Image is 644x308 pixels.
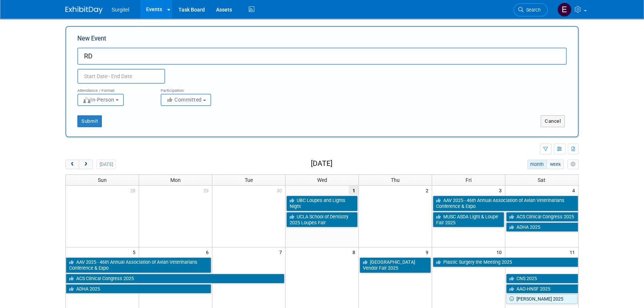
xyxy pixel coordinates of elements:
[506,222,578,232] a: ADHA 2025
[79,160,93,169] button: next
[349,186,358,195] span: 1
[506,212,578,222] a: ACS Clinical Congress 2025
[66,284,211,294] a: ADHA 2025
[527,160,547,169] button: month
[66,274,284,283] a: ACS Clinical Congress 2025
[65,6,103,14] img: ExhibitDay
[466,177,471,183] span: Fri
[360,257,431,273] a: [GEOGRAPHIC_DATA] Vendor Fair 2025
[77,48,567,65] input: Name of Trade Show / Conference
[433,212,504,227] a: MUSC ASDA Light & Loupe Fair 2025
[161,94,211,106] button: Committed
[205,247,212,257] span: 6
[112,7,129,13] span: Surgitel
[541,115,565,127] button: Cancel
[77,84,149,93] div: Attendance / Format:
[83,97,115,103] span: In-Person
[77,69,165,84] input: Start Date - End Date
[161,84,233,93] div: Participation:
[77,34,106,46] label: New Event
[96,160,116,169] button: [DATE]
[498,186,505,195] span: 3
[203,186,212,195] span: 29
[524,7,541,13] span: Search
[547,160,564,169] button: week
[433,257,578,267] a: Plastic Surgery the Meeting 2025
[433,196,578,211] a: AAV 2025 - 46th Annual Association of Avian Veterinarians Conference & Expo
[570,162,575,167] i: Personalize Calendar
[317,177,327,183] span: Wed
[557,3,571,17] img: Event Coordinator
[425,186,432,195] span: 2
[65,160,79,169] button: prev
[66,257,211,273] a: AAV 2025 - 46th Annual Association of Avian Veterinarians Conference & Expo
[98,177,107,183] span: Sun
[245,177,253,183] span: Tue
[506,274,578,283] a: CNS 2025
[513,3,548,16] a: Search
[496,247,505,257] span: 10
[506,284,578,294] a: AAO-HNSF 2025
[278,247,285,257] span: 7
[569,247,578,257] span: 11
[425,247,432,257] span: 9
[132,247,139,257] span: 5
[311,160,332,168] h2: [DATE]
[506,294,577,304] a: [PERSON_NAME] 2025
[538,177,545,183] span: Sat
[129,186,139,195] span: 28
[286,212,358,227] a: UCLA School of Dentistry 2025 Loupes Fair
[391,177,400,183] span: Thu
[77,94,124,106] button: In-Person
[286,196,358,211] a: UBC Loupes and Lights Night
[571,186,578,195] span: 4
[77,115,102,127] button: Submit
[276,186,285,195] span: 30
[352,247,358,257] span: 8
[166,97,202,103] span: Committed
[567,160,579,169] button: myCustomButton
[170,177,181,183] span: Mon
